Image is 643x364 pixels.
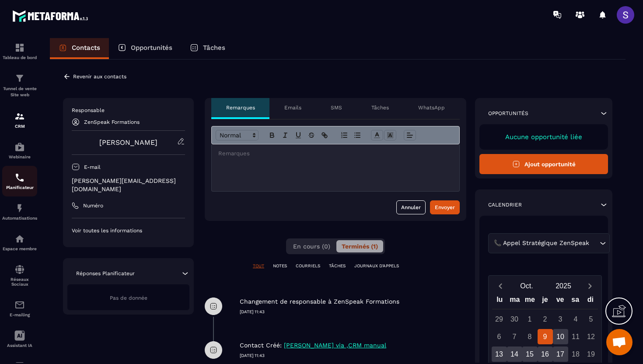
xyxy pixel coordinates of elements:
[538,329,553,344] div: 9
[2,343,37,348] p: Assistant IA
[584,346,599,362] div: 19
[584,329,599,344] div: 12
[342,243,378,250] span: Terminés (1)
[488,110,528,117] p: Opportunités
[2,324,37,354] a: Assistant IA
[2,196,37,227] a: automationsautomationsAutomatisations
[109,38,181,59] a: Opportunités
[568,294,583,309] div: sa
[568,311,584,327] div: 4
[354,263,399,269] p: JOURNAUX D'APPELS
[488,201,522,208] p: Calendrier
[14,300,25,310] img: email
[293,243,330,250] span: En cours (0)
[479,154,608,174] button: Ajout opportunité
[14,203,25,213] img: automations
[99,138,157,147] a: [PERSON_NAME]
[522,294,538,309] div: me
[538,294,553,309] div: je
[14,73,25,84] img: formation
[12,8,91,24] img: logo
[430,200,460,214] button: Envoyer
[284,104,301,111] p: Emails
[2,227,37,258] a: automationsautomationsEspace membre
[2,277,37,287] p: Réseaux Sociaux
[240,297,399,306] p: Changement de responsable à ZenSpeak Formations
[591,238,598,248] input: Search for option
[2,124,37,129] p: CRM
[492,294,507,309] div: lu
[72,107,185,114] p: Responsable
[435,203,455,212] div: Envoyer
[507,311,522,327] div: 30
[568,346,584,362] div: 18
[522,346,538,362] div: 15
[2,246,37,251] p: Espace membre
[2,55,37,60] p: Tableau de bord
[606,329,633,355] div: Ouvrir le chat
[331,104,342,111] p: SMS
[584,311,599,327] div: 5
[253,263,264,269] p: TOUT
[2,105,37,135] a: formationformationCRM
[284,341,386,350] p: [PERSON_NAME] via ,CRM manual
[396,200,426,214] button: Annuler
[553,311,568,327] div: 3
[545,278,582,294] button: Open years overlay
[508,278,545,294] button: Open months overlay
[492,238,591,248] span: 📞 Appel Stratégique ZenSpeak
[2,36,37,66] a: formationformationTableau de bord
[553,329,568,344] div: 10
[181,38,234,59] a: Tâches
[568,329,584,344] div: 11
[203,44,225,52] p: Tâches
[553,346,568,362] div: 17
[240,309,466,315] p: [DATE] 11:43
[522,329,538,344] div: 8
[2,312,37,317] p: E-mailing
[2,185,37,190] p: Planificateur
[110,295,147,301] span: Pas de donnée
[2,66,37,105] a: formationformationTunnel de vente Site web
[14,42,25,53] img: formation
[50,38,109,59] a: Contacts
[76,270,135,277] p: Réponses Planificateur
[83,202,103,209] p: Numéro
[296,263,320,269] p: COURRIELS
[552,294,568,309] div: ve
[14,172,25,183] img: scheduler
[371,104,389,111] p: Tâches
[240,341,282,350] p: Contact Créé:
[2,154,37,159] p: Webinaire
[2,166,37,196] a: schedulerschedulerPlanificateur
[336,240,383,252] button: Terminés (1)
[507,346,522,362] div: 14
[418,104,445,111] p: WhatsApp
[538,311,553,327] div: 2
[72,44,100,52] p: Contacts
[2,86,37,98] p: Tunnel de vente Site web
[492,346,507,362] div: 13
[72,177,185,193] p: [PERSON_NAME][EMAIL_ADDRESS][DOMAIN_NAME]
[14,234,25,244] img: automations
[507,329,522,344] div: 7
[538,346,553,362] div: 16
[492,329,507,344] div: 6
[273,263,287,269] p: NOTES
[492,280,508,292] button: Previous month
[583,294,598,309] div: di
[2,216,37,220] p: Automatisations
[492,311,507,327] div: 29
[131,44,172,52] p: Opportunités
[73,73,126,80] p: Revenir aux contacts
[2,258,37,293] a: social-networksocial-networkRéseaux Sociaux
[14,111,25,122] img: formation
[226,104,255,111] p: Remarques
[240,353,466,359] p: [DATE] 11:43
[582,280,598,292] button: Next month
[84,119,140,125] p: ZenSpeak Formations
[522,311,538,327] div: 1
[329,263,346,269] p: TÂCHES
[2,135,37,166] a: automationsautomationsWebinaire
[488,233,610,253] div: Search for option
